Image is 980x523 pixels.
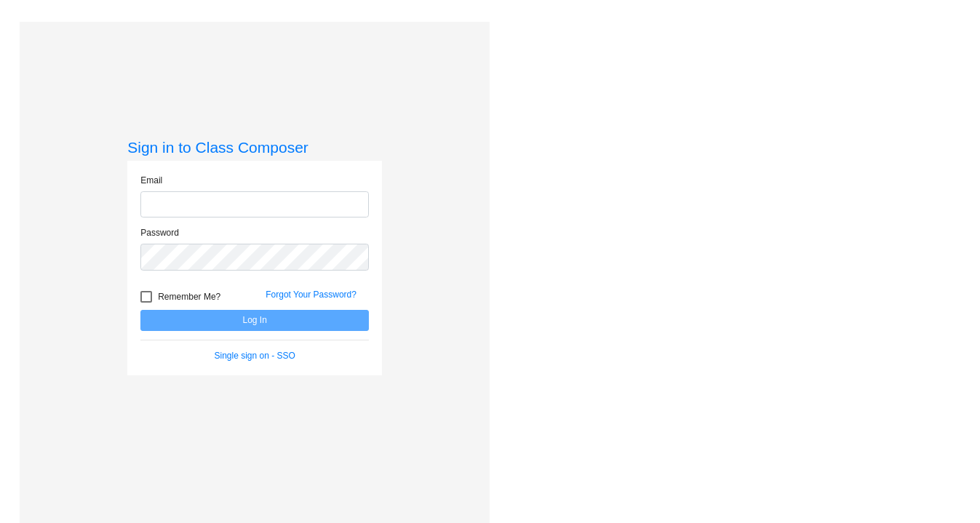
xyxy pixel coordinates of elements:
[127,138,382,156] h3: Sign in to Class Composer
[140,174,162,187] label: Email
[215,351,295,361] a: Single sign on - SSO
[158,288,220,306] span: Remember Me?
[140,226,179,239] label: Password
[140,310,369,331] button: Log In
[266,290,356,300] a: Forgot Your Password?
